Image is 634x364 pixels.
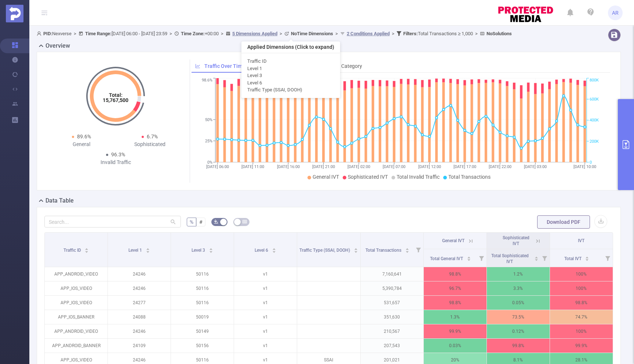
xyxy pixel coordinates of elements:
tspan: 200K [590,139,599,144]
i: Filter menu [539,249,550,267]
span: Total IVT [564,256,583,261]
span: IVT [578,238,584,243]
div: Sort [585,255,589,260]
b: Time Range: [85,31,112,36]
span: 96.3% [111,152,125,157]
span: Level 6 [255,248,269,253]
tspan: 0 [590,160,592,165]
p: v1 [234,281,297,295]
tspan: [DATE] 03:00 [524,164,547,169]
span: > [333,31,340,36]
p: 1.2% [487,267,550,281]
p: 50116 [171,267,234,281]
button: Download PDF [537,215,590,229]
b: Filters : [403,31,418,36]
tspan: Total: [109,92,123,98]
span: AR [612,6,619,20]
p: 24246 [108,281,171,295]
p: 0.12% [487,324,550,338]
p: APP_ANDROID_VIDEO [45,324,108,338]
p: v1 [234,339,297,353]
p: 99.8% [487,339,550,353]
i: icon: caret-down [146,250,150,252]
p: 98.8% [550,296,613,310]
tspan: 25% [205,139,212,143]
i: Filter menu [602,249,613,267]
u: 5 Dimensions Applied [232,31,277,36]
h2: Overview [45,41,70,50]
i: icon: caret-up [209,247,213,249]
span: General IVT [442,238,464,243]
p: 50116 [171,296,234,310]
div: Sort [354,247,358,251]
div: Sort [405,247,409,251]
i: icon: caret-down [585,258,589,260]
span: Sophisticated IVT [348,174,388,180]
p: 98.8% [424,296,487,310]
h2: Data Table [45,196,74,205]
tspan: [DATE] 11:00 [241,164,264,169]
i: icon: caret-down [272,250,276,252]
span: Total Sophisticated IVT [491,253,529,264]
div: Sort [209,247,213,251]
i: icon: caret-up [405,247,409,249]
p: v1 [234,267,297,281]
tspan: 50% [205,117,212,122]
span: > [72,31,79,36]
p: v1 [234,310,297,324]
p: 1.3% [424,310,487,324]
p: APP_IOS_BANNER [45,310,108,324]
p: 7,160,641 [361,267,423,281]
p: 98.8% [424,267,487,281]
div: Sort [467,255,471,260]
p: 207,543 [361,339,423,353]
p: 73.5% [487,310,550,324]
div: Invalid Traffic [81,159,150,166]
span: > [277,31,284,36]
i: icon: caret-up [585,255,589,258]
p: APP_ANDROID_VIDEO [45,267,108,281]
p: v1 [234,324,297,338]
p: 96.7% [424,281,487,295]
p: APP_IOS_VIDEO [45,296,108,310]
tspan: 15,767,500 [103,97,128,103]
div: Sort [146,247,150,251]
tspan: 98.6% [202,78,212,83]
tspan: 400K [590,118,599,123]
span: General & Sophisticated IVT by Category [270,63,362,69]
span: > [167,31,174,36]
p: 100% [550,267,613,281]
p: APP_IOS_VIDEO [45,281,108,295]
p: v1 [234,296,297,310]
span: Traffic ID [63,248,82,253]
p: 531,657 [361,296,423,310]
i: icon: caret-up [534,255,538,258]
p: 99.9% [550,339,613,353]
p: APP_ANDROID_BANNER [45,339,108,353]
div: Sort [534,255,539,260]
i: icon: caret-down [85,250,89,252]
tspan: [DATE] 07:00 [383,164,405,169]
span: Level 3 [192,248,206,253]
img: Protected Media [6,5,23,22]
p: 100% [550,281,613,295]
span: Total Transactions [448,174,491,180]
p: 100% [550,324,613,338]
span: Nexverse [DATE] 06:00 - [DATE] 23:59 +00:00 [37,31,512,36]
div: Level 3 [247,72,334,79]
tspan: [DATE] 06:00 [206,164,229,169]
i: icon: caret-down [405,250,409,252]
span: 6.7% [147,134,158,139]
i: icon: table [243,219,247,224]
i: icon: caret-down [354,250,358,252]
div: Sophisticated [116,141,184,148]
tspan: [DATE] 12:00 [418,164,441,169]
p: 3.3% [487,281,550,295]
div: Applied Dimensions (Click to expand) [241,41,340,53]
i: icon: caret-up [467,255,471,258]
p: 24246 [108,267,171,281]
i: Filter menu [413,233,423,267]
i: icon: line-chart [195,63,200,69]
p: 5,390,784 [361,281,423,295]
p: 24277 [108,296,171,310]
